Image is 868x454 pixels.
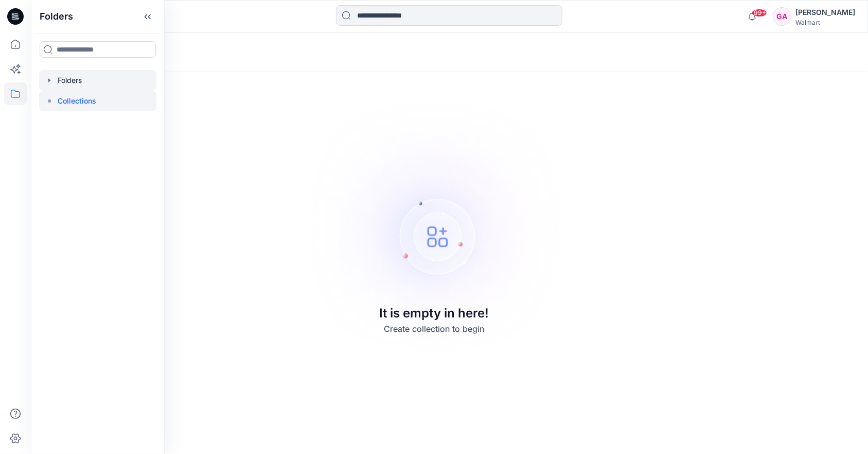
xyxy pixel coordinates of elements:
[773,7,791,26] div: GA
[795,6,855,19] div: [PERSON_NAME]
[752,9,767,17] span: 99+
[291,83,578,371] img: Empty collections page
[58,95,96,107] p: Collections
[379,305,489,323] p: It is empty in here!
[384,323,484,335] p: Create collection to begin
[795,19,855,26] div: Walmart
